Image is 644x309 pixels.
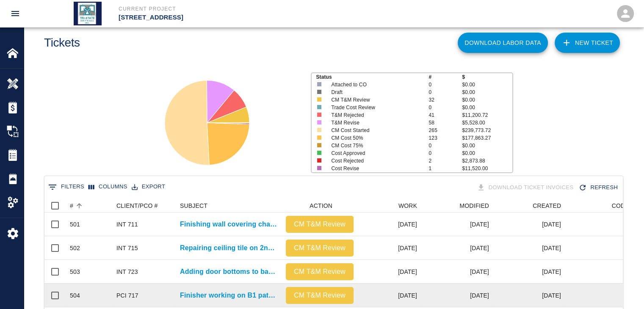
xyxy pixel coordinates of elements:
p: $ [462,73,512,81]
div: Tickets download in groups of 15 [475,180,577,195]
p: $0.00 [462,81,512,88]
p: CM T&M Review [331,96,419,104]
a: NEW TICKET [555,33,620,53]
p: $239,773.72 [462,127,512,134]
p: CM T&M Review [289,219,350,229]
div: [DATE] [421,212,493,236]
p: CM T&M Review [289,243,350,253]
p: 0 [428,104,462,111]
div: PCI 717 [116,291,138,300]
a: Adding door bottoms to bathroom doors. [180,267,277,277]
div: 504 [70,291,80,300]
p: $0.00 [462,149,512,157]
img: Tri State Drywall [74,2,102,25]
div: WORK [398,199,417,212]
p: CM Cost Started [331,127,419,134]
button: open drawer [5,3,25,24]
p: Cost Revise [331,165,419,172]
p: Cost Rejected [331,157,419,165]
p: $177,863.27 [462,134,512,142]
p: CM Cost 75% [331,142,419,149]
p: Status [316,73,428,81]
p: 0 [428,142,462,149]
h1: Tickets [44,36,80,50]
p: 2 [428,157,462,165]
div: CODES [611,199,633,212]
p: CM Cost 50% [331,134,419,142]
div: [DATE] [421,284,493,307]
p: $11,200.72 [462,111,512,119]
div: INT 715 [116,244,138,252]
p: 123 [428,134,462,142]
button: Select columns [86,180,130,193]
p: T&M Revise [331,119,419,127]
p: [STREET_ADDRESS] [119,13,368,22]
p: 32 [428,96,462,104]
div: # [70,199,73,212]
div: [DATE] [493,260,565,284]
button: Download Labor Data [458,33,548,53]
p: $5,528.00 [462,119,512,127]
div: [DATE] [358,236,421,260]
a: Finishing wall covering changes where wall coverings were removed in... [180,219,277,229]
a: Repairing ceiling tile on 2nd floor due to damage by... [180,243,277,253]
div: CREATED [493,199,565,212]
div: 502 [70,244,80,252]
div: INT 723 [116,268,138,276]
p: $0.00 [462,104,512,111]
p: Current Project [119,5,368,13]
p: 1 [428,165,462,172]
div: CLIENT/PCO # [112,199,176,212]
button: Show filters [46,180,86,194]
div: ACTION [282,199,358,212]
div: SUBJECT [176,199,282,212]
div: SUBJECT [180,199,207,212]
div: WORK [358,199,421,212]
div: MODIFIED [459,199,489,212]
div: [DATE] [358,260,421,284]
p: 41 [428,111,462,119]
div: CODES [565,199,637,212]
div: INT 711 [116,220,138,229]
a: Finisher working on B1 patches. [180,290,277,301]
p: Draft [331,88,419,96]
p: $0.00 [462,96,512,104]
p: $0.00 [462,142,512,149]
p: 265 [428,127,462,134]
p: 0 [428,88,462,96]
div: [DATE] [493,212,565,236]
p: 0 [428,81,462,88]
div: MODIFIED [421,199,493,212]
p: # [428,73,462,81]
div: [DATE] [421,236,493,260]
p: $11,520.00 [462,165,512,172]
div: [DATE] [421,260,493,284]
iframe: Chat Widget [602,268,644,309]
p: Cost Approved [331,149,419,157]
p: $0.00 [462,88,512,96]
p: 58 [428,119,462,127]
div: [DATE] [358,284,421,307]
p: CM T&M Review [289,290,350,301]
div: CLIENT/PCO # [116,199,158,212]
div: [DATE] [493,236,565,260]
button: Refresh [577,180,621,195]
div: [DATE] [358,212,421,236]
p: $2,873.88 [462,157,512,165]
p: T&M Rejected [331,111,419,119]
p: Trade Cost Review [331,104,419,111]
div: Refresh the list [577,180,621,195]
div: [DATE] [493,284,565,307]
div: ACTION [310,199,332,212]
div: 503 [70,268,80,276]
button: Export [130,180,167,193]
button: Sort [73,200,85,212]
div: 501 [70,220,80,229]
div: CREATED [533,199,561,212]
p: CM T&M Review [289,267,350,277]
